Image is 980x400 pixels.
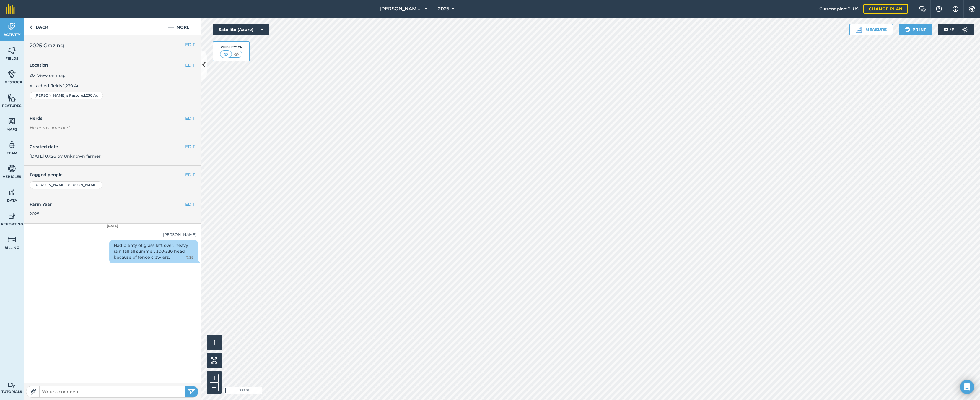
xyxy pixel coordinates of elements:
[959,24,971,35] img: svg+xml;base64,PD94bWwgdmVyc2lvbj0iMS4wIiBlbmNvZGluZz0idXRmLTgiPz4KPCEtLSBHZW5lcmF0b3I6IEFkb2JlIE...
[210,383,219,391] button: –
[30,124,201,131] em: No herds attached
[207,335,222,350] button: i
[944,24,954,35] span: 53 ° F
[30,62,195,68] h4: Location
[30,210,195,217] div: 2025
[185,115,195,122] button: EDIT
[30,181,102,189] div: [PERSON_NAME] [PERSON_NAME]
[919,6,926,12] img: Two speech bubbles overlapping with the left bubble in the forefront
[157,18,201,35] button: More
[24,18,54,35] a: Back
[863,4,908,14] a: Change plan
[8,22,16,31] img: svg+xml;base64,PD94bWwgdmVyc2lvbj0iMS4wIiBlbmNvZGluZz0idXRmLTgiPz4KPCEtLSBHZW5lcmF0b3I6IEFkb2JlIE...
[185,62,195,68] button: EDIT
[28,231,196,238] div: [PERSON_NAME]
[233,51,240,57] img: svg+xml;base64,PHN2ZyB4bWxucz0iaHR0cDovL3d3dy53My5vcmcvMjAwMC9zdmciIHdpZHRoPSI1MCIgaGVpZ2h0PSI0MC...
[30,171,195,178] h4: Tagged people
[220,45,242,50] div: Visibility: On
[30,24,32,31] img: svg+xml;base64,PHN2ZyB4bWxucz0iaHR0cDovL3d3dy53My5vcmcvMjAwMC9zdmciIHdpZHRoPSI5IiBoZWlnaHQ9IjI0Ii...
[380,5,422,12] span: [PERSON_NAME][GEOGRAPHIC_DATA]
[8,117,16,126] img: svg+xml;base64,PHN2ZyB4bWxucz0iaHR0cDovL3d3dy53My5vcmcvMjAwMC9zdmciIHdpZHRoPSI1NiIgaGVpZ2h0PSI2MC...
[185,201,195,208] button: EDIT
[186,255,193,260] span: 7:39
[8,211,16,220] img: svg+xml;base64,PD94bWwgdmVyc2lvbj0iMS4wIiBlbmNvZGluZz0idXRmLTgiPz4KPCEtLSBHZW5lcmF0b3I6IEFkb2JlIE...
[30,72,35,79] img: svg+xml;base64,PHN2ZyB4bWxucz0iaHR0cDovL3d3dy53My5vcmcvMjAwMC9zdmciIHdpZHRoPSIxOCIgaGVpZ2h0PSIyNC...
[185,143,195,150] button: EDIT
[30,201,195,208] h4: Farm Year
[8,93,16,102] img: svg+xml;base64,PHN2ZyB4bWxucz0iaHR0cDovL3d3dy53My5vcmcvMjAwMC9zdmciIHdpZHRoPSI1NiIgaGVpZ2h0PSI2MC...
[109,240,198,263] div: Had plenty of grass left over, heavy rain fall all summer, 300-330 head because of fence crawlers.
[30,41,195,50] h2: 2025 Grazing
[8,164,16,173] img: svg+xml;base64,PD94bWwgdmVyc2lvbj0iMS4wIiBlbmNvZGluZz0idXRmLTgiPz4KPCEtLSBHZW5lcmF0b3I6IEFkb2JlIE...
[8,188,16,197] img: svg+xml;base64,PD94bWwgdmVyc2lvbj0iMS4wIiBlbmNvZGluZz0idXRmLTgiPz4KPCEtLSBHZW5lcmF0b3I6IEFkb2JlIE...
[30,72,66,79] button: View on map
[222,51,229,57] img: svg+xml;base64,PHN2ZyB4bWxucz0iaHR0cDovL3d3dy53My5vcmcvMjAwMC9zdmciIHdpZHRoPSI1MCIgaGVpZ2h0PSI0MC...
[83,93,98,98] span: : 1,230 Ac
[40,388,185,396] input: Write a comment
[185,171,195,178] button: EDIT
[849,24,893,35] button: Measure
[935,6,942,12] img: A question mark icon
[210,374,219,383] button: +
[168,24,174,31] img: svg+xml;base64,PHN2ZyB4bWxucz0iaHR0cDovL3d3dy53My5vcmcvMjAwMC9zdmciIHdpZHRoPSIyMCIgaGVpZ2h0PSIyNC...
[211,357,217,364] img: Four arrows, one pointing top left, one top right, one bottom right and the last bottom left
[438,5,449,12] span: 2025
[213,24,269,35] button: Satellite (Azure)
[953,5,958,12] img: svg+xml;base64,PHN2ZyB4bWxucz0iaHR0cDovL3d3dy53My5vcmcvMjAwMC9zdmciIHdpZHRoPSIxNyIgaGVpZ2h0PSIxNy...
[968,6,976,12] img: A cog icon
[8,382,16,388] img: svg+xml;base64,PD94bWwgdmVyc2lvbj0iMS4wIiBlbmNvZGluZz0idXRmLTgiPz4KPCEtLSBHZW5lcmF0b3I6IEFkb2JlIE...
[24,137,201,166] div: [DATE] 07:26 by Unknown farmer
[213,339,215,346] span: i
[8,235,16,244] img: svg+xml;base64,PD94bWwgdmVyc2lvbj0iMS4wIiBlbmNvZGluZz0idXRmLTgiPz4KPCEtLSBHZW5lcmF0b3I6IEFkb2JlIE...
[35,93,83,98] span: [PERSON_NAME]’s Pasture
[960,380,974,394] div: Open Intercom Messenger
[8,140,16,149] img: svg+xml;base64,PD94bWwgdmVyc2lvbj0iMS4wIiBlbmNvZGluZz0idXRmLTgiPz4KPCEtLSBHZW5lcmF0b3I6IEFkb2JlIE...
[24,224,201,229] div: [DATE]
[856,27,862,33] img: Ruler icon
[8,69,16,78] img: svg+xml;base64,PD94bWwgdmVyc2lvbj0iMS4wIiBlbmNvZGluZz0idXRmLTgiPz4KPCEtLSBHZW5lcmF0b3I6IEFkb2JlIE...
[6,4,15,14] img: fieldmargin Logo
[819,6,859,12] span: Current plan : PLUS
[938,24,974,35] button: 53 °F
[30,115,201,122] h4: Herds
[30,82,195,89] p: Attached fields 1,230 Ac :
[899,24,932,35] button: Print
[37,72,66,79] span: View on map
[904,26,910,33] img: svg+xml;base64,PHN2ZyB4bWxucz0iaHR0cDovL3d3dy53My5vcmcvMjAwMC9zdmciIHdpZHRoPSIxOSIgaGVpZ2h0PSIyNC...
[30,143,195,150] h4: Created date
[30,389,36,395] img: Paperclip icon
[8,46,16,55] img: svg+xml;base64,PHN2ZyB4bWxucz0iaHR0cDovL3d3dy53My5vcmcvMjAwMC9zdmciIHdpZHRoPSI1NiIgaGVpZ2h0PSI2MC...
[185,41,195,48] button: EDIT
[188,388,195,395] img: svg+xml;base64,PHN2ZyB4bWxucz0iaHR0cDovL3d3dy53My5vcmcvMjAwMC9zdmciIHdpZHRoPSIyNSIgaGVpZ2h0PSIyNC...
